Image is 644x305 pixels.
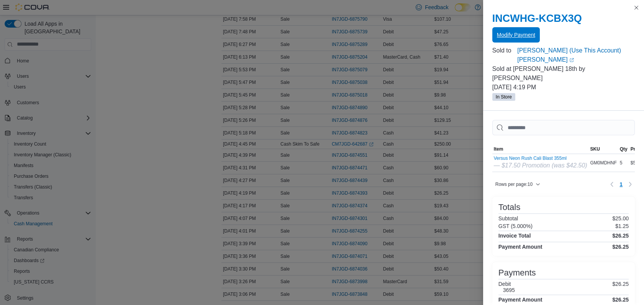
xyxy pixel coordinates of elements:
p: $25.00 [612,215,629,221]
span: In Store [492,93,515,101]
p: $1.25 [615,223,629,229]
p: $26.25 [612,281,629,293]
ul: Pagination for table: MemoryTable from EuiInMemoryTable [616,178,626,190]
h4: Payment Amount [498,244,542,250]
button: Page 1 of 1 [616,178,626,190]
span: Price [631,146,642,152]
h6: Subtotal [498,215,518,221]
h6: 3695 [503,287,515,293]
button: Next page [626,180,635,189]
h4: $26.25 [612,297,629,303]
div: — $17.50 Promotion (was $42.50) [494,161,587,170]
span: Modify Payment [497,31,535,39]
h4: $26.25 [612,233,629,239]
button: Modify Payment [492,27,540,43]
h2: INCWHG-KCBX3Q [492,12,635,25]
span: GM0MDHNF [590,160,616,166]
div: 5 [618,158,629,167]
button: Qty [618,144,629,154]
input: This is a search bar. As you type, the results lower in the page will automatically filter. [492,120,635,135]
p: Sold at [PERSON_NAME] 18th by [PERSON_NAME] [492,64,635,83]
span: Rows per page : 10 [495,181,533,187]
div: Sold to [492,46,516,55]
nav: Pagination for table: MemoryTable from EuiInMemoryTable [607,178,635,190]
span: SKU [590,146,600,152]
button: Previous page [607,180,616,189]
span: Qty [620,146,628,152]
span: 1 [619,180,623,188]
h3: Totals [498,203,520,212]
h4: Invoice Total [498,233,531,239]
h4: Payment Amount [498,297,542,303]
h6: GST (5.000%) [498,223,533,229]
div: $5.00 [629,158,644,167]
button: Rows per page:10 [492,180,543,189]
a: [PERSON_NAME] (Use This Account) [PERSON_NAME]External link [517,46,635,64]
button: SKU [588,144,618,154]
button: Item [492,144,589,154]
svg: External link [569,58,574,62]
button: Versus Neon Rush Cali Blast 355ml [494,156,587,161]
span: Item [494,146,503,152]
span: In Store [496,93,512,100]
p: [DATE] 4:19 PM [492,83,635,92]
button: Close this dialog [632,3,641,12]
h3: Payments [498,268,536,277]
h6: Debit [498,281,515,287]
h4: $26.25 [612,244,629,250]
button: Price [629,144,644,154]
